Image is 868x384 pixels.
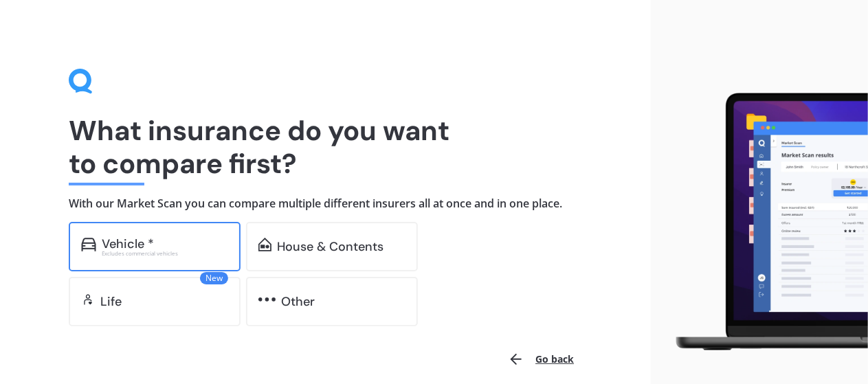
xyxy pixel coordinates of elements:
img: car.f15378c7a67c060ca3f3.svg [81,238,96,251]
h4: With our Market Scan you can compare multiple different insurers all at once and in one place. [69,196,582,211]
div: House & Contents [277,240,383,253]
div: Life [100,295,122,308]
img: home-and-contents.b802091223b8502ef2dd.svg [258,238,271,251]
div: Other [281,295,315,308]
h1: What insurance do you want to compare first? [69,114,582,180]
img: other.81dba5aafe580aa69f38.svg [258,293,276,306]
div: Vehicle * [102,237,154,251]
button: Go back [500,343,582,376]
img: life.f720d6a2d7cdcd3ad642.svg [81,293,95,306]
img: laptop.webp [662,87,868,357]
span: New [200,272,228,284]
div: Excludes commercial vehicles [102,251,228,256]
